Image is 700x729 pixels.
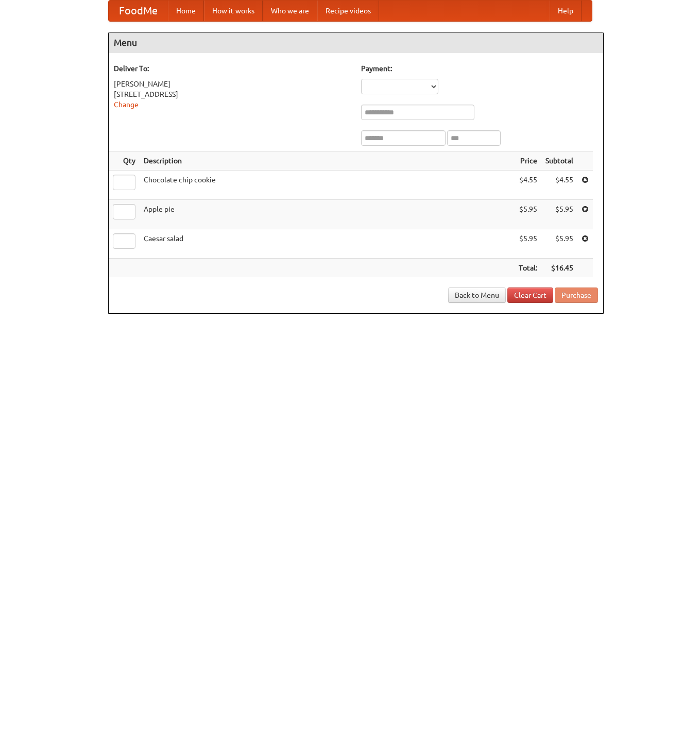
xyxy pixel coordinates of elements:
[109,32,603,53] h4: Menu
[263,1,317,21] a: Who we are
[515,151,541,171] th: Price
[541,151,577,171] th: Subtotal
[140,151,515,171] th: Description
[168,1,204,21] a: Home
[140,200,515,229] td: Apple pie
[515,171,541,200] td: $4.55
[114,89,351,99] div: [STREET_ADDRESS]
[507,287,553,303] a: Clear Cart
[550,1,582,21] a: Help
[541,200,577,229] td: $5.95
[515,200,541,229] td: $5.95
[114,63,351,74] h5: Deliver To:
[515,229,541,259] td: $5.95
[140,171,515,200] td: Chocolate chip cookie
[114,79,351,89] div: [PERSON_NAME]
[361,63,598,74] h5: Payment:
[109,151,140,171] th: Qty
[109,1,168,21] a: FoodMe
[114,100,139,109] a: Change
[140,229,515,259] td: Caesar salad
[448,287,506,303] a: Back to Menu
[541,229,577,259] td: $5.95
[317,1,379,21] a: Recipe videos
[555,287,598,303] button: Purchase
[541,171,577,200] td: $4.55
[515,259,541,278] th: Total:
[204,1,263,21] a: How it works
[541,259,577,278] th: $16.45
